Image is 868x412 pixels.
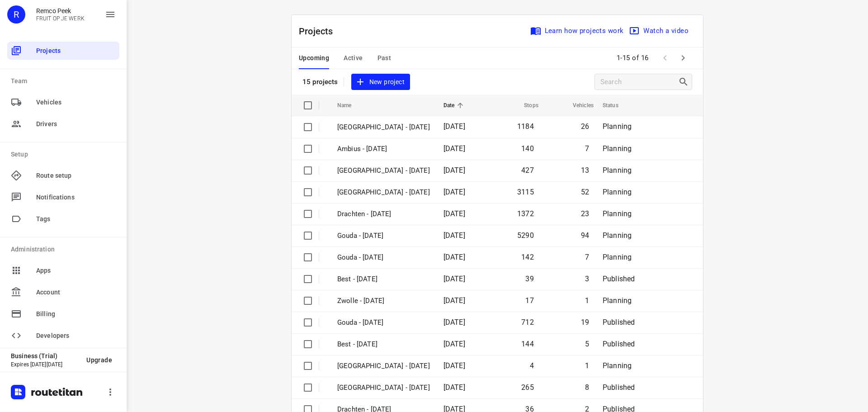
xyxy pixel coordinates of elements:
span: Vehicles [561,100,594,111]
span: Planning [603,253,632,261]
span: [DATE] [443,296,465,305]
span: 140 [521,144,534,153]
span: 1 [585,361,589,370]
span: Developers [36,331,116,341]
button: Upgrade [79,352,119,368]
span: 7 [585,144,589,153]
span: Planning [603,122,632,131]
span: [DATE] [443,166,465,175]
span: Projects [36,46,116,56]
span: [DATE] [443,209,465,218]
span: Planning [603,209,632,218]
span: Active [344,52,363,64]
span: Apps [36,266,116,275]
div: Apps [7,261,119,279]
span: Status [603,100,630,111]
span: Published [603,318,635,327]
span: [DATE] [443,144,465,153]
span: 5290 [517,231,534,240]
div: R [7,5,25,24]
p: Gouda - Thursday [337,317,430,328]
span: Planning [603,144,632,153]
p: [GEOGRAPHIC_DATA] - [DATE] [337,122,430,133]
span: New project [357,76,405,88]
span: 712 [521,318,534,327]
span: Vehicles [36,98,116,107]
span: 427 [521,166,534,175]
span: Stops [512,100,538,111]
span: Planning [603,296,632,305]
span: Drivers [36,119,116,129]
span: 4 [530,361,534,370]
div: Tags [7,210,119,228]
span: Date [443,100,467,111]
span: Published [603,340,635,348]
p: Business (Trial) [11,352,79,360]
div: Vehicles [7,93,119,111]
div: Account [7,283,119,301]
span: [DATE] [443,361,465,370]
span: Next Page [674,49,692,67]
p: Zwolle - Monday [337,187,430,198]
button: New project [351,74,410,90]
span: 39 [525,275,533,283]
span: Name [337,100,363,111]
p: Antwerpen - Monday [337,166,430,176]
p: Team [11,76,119,86]
span: [DATE] [443,340,465,348]
span: 1184 [517,122,534,131]
span: 142 [521,253,534,261]
span: Past [377,52,392,64]
span: Planning [603,361,632,370]
span: 26 [581,122,589,131]
span: 1-15 of 16 [613,48,652,68]
p: Projects [299,24,340,38]
span: [DATE] [443,188,465,196]
input: Search projects [600,75,678,89]
p: Administration [11,245,119,254]
span: 144 [521,340,534,348]
span: [DATE] [443,253,465,261]
span: Account [36,288,116,297]
p: Ambius - Monday [337,144,430,154]
span: Previous Page [656,49,674,67]
div: Search [678,76,692,87]
span: Published [603,383,635,392]
p: Zwolle - Friday [337,296,430,306]
span: Billing [36,309,116,319]
span: Published [603,275,635,283]
p: Setup [11,150,119,159]
span: [DATE] [443,231,465,240]
span: 5 [585,340,589,348]
span: 13 [581,166,589,175]
p: 15 projects [302,78,338,86]
span: 7 [585,253,589,261]
span: [DATE] [443,383,465,392]
span: Upgrade [86,356,112,364]
span: Planning [603,188,632,196]
span: Upcoming [299,52,329,64]
div: Notifications [7,188,119,206]
span: Route setup [36,171,116,180]
div: Developers [7,327,119,345]
p: Best - Friday [337,274,430,284]
span: 3 [585,275,589,283]
p: Best - Thursday [337,339,430,350]
p: Gouda - Friday [337,252,430,263]
div: Route setup [7,166,119,185]
span: [DATE] [443,122,465,131]
p: Remco Peek [36,7,85,14]
p: Drachten - Monday [337,209,430,219]
span: 19 [581,318,589,327]
span: [DATE] [443,318,465,327]
div: Billing [7,305,119,323]
span: 94 [581,231,589,240]
div: Projects [7,42,119,60]
span: Tags [36,214,116,224]
span: Notifications [36,193,116,202]
p: Expires [DATE][DATE] [11,361,79,368]
p: Gouda - Monday [337,231,430,241]
span: 3115 [517,188,534,196]
span: 8 [585,383,589,392]
p: Antwerpen - Thursday [337,361,430,371]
